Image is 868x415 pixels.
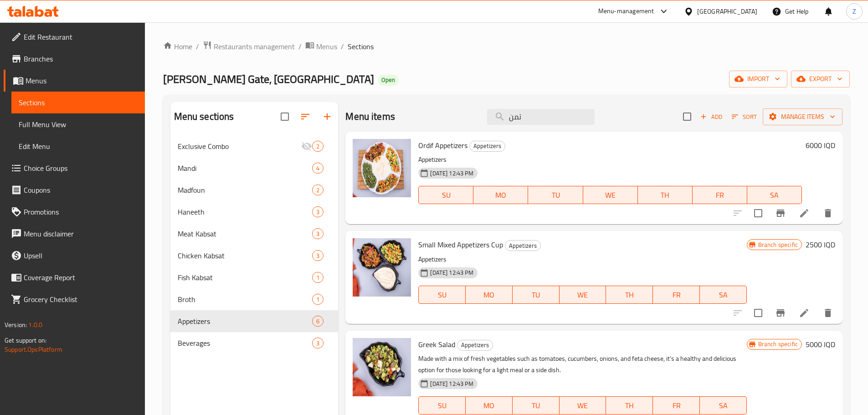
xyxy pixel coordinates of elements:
[697,6,757,16] div: [GEOGRAPHIC_DATA]
[170,288,339,310] div: Broth1
[178,338,313,348] span: Beverages
[532,189,579,202] span: TU
[791,71,850,87] button: export
[422,189,470,202] span: SU
[4,157,145,179] a: Choice Groups
[806,238,835,251] h6: 2500 IQD
[466,396,513,415] button: MO
[170,266,339,288] div: Fish Kabsat1
[699,112,724,122] span: Add
[312,206,324,217] div: items
[378,76,399,84] span: Open
[348,41,374,52] span: Sections
[700,396,747,415] button: SA
[301,141,312,152] svg: Inactive section
[700,286,747,304] button: SA
[749,303,768,323] span: Select to update
[316,106,338,128] button: Add section
[653,286,700,304] button: FR
[422,288,462,302] span: SU
[24,206,138,217] span: Promotions
[24,31,138,42] span: Edit Restaurant
[4,48,145,70] a: Branches
[4,70,145,92] a: Menus
[178,141,302,152] span: Exclusive Combo
[312,272,324,283] div: items
[313,273,323,282] span: 1
[422,399,462,412] span: SU
[528,186,583,204] button: TU
[806,139,835,152] h6: 6000 IQD
[763,108,842,125] button: Manage items
[418,254,746,265] p: Appetizers
[418,396,466,415] button: SU
[418,286,466,304] button: SU
[178,206,313,217] div: Haneeth
[477,189,524,202] span: MO
[817,202,839,224] button: delete
[313,339,323,348] span: 3
[353,338,411,396] img: Greek Salad
[28,319,42,331] span: 1.0.0
[657,399,696,412] span: FR
[19,141,138,152] span: Edit Menu
[736,73,780,85] span: import
[5,319,27,331] span: Version:
[313,295,323,304] span: 1
[170,201,339,223] div: Haneeth3
[312,141,324,152] div: items
[693,186,747,204] button: FR
[587,189,634,202] span: WE
[505,240,541,251] div: Appetizers
[4,201,145,223] a: Promotions
[853,6,856,16] span: Z
[178,228,313,239] div: Meat Kabsat
[457,340,493,351] div: Appetizers
[178,163,313,174] span: Mandi
[418,138,467,152] span: Ordif Appetizers
[696,189,744,202] span: FR
[313,251,323,260] span: 3
[178,272,313,283] span: Fish Kabsat
[751,189,798,202] span: SA
[755,340,801,348] span: Branch specific
[353,139,411,197] img: Ordif Appetizers
[196,41,199,52] li: /
[11,113,145,135] a: Full Menu View
[11,92,145,113] a: Sections
[642,189,689,202] span: TH
[470,141,505,151] span: Appetizers
[170,310,339,332] div: Appetizers6
[24,184,138,195] span: Coupons
[505,241,540,251] span: Appetizers
[418,238,503,251] span: Small Mixed Appetizers Cup
[24,228,138,239] span: Menu disclaimer
[163,69,374,89] span: [PERSON_NAME] Gate, [GEOGRAPHIC_DATA]
[560,396,606,415] button: WE
[653,396,700,415] button: FR
[378,75,399,86] div: Open
[418,353,746,376] p: Made with a mix of fresh vegetables such as tomatoes, cucumbers, onions, and feta cheese, it's a ...
[24,163,138,174] span: Choice Groups
[178,184,313,195] span: Madfoun
[726,110,763,124] span: Sort items
[313,164,323,173] span: 4
[418,186,473,204] button: SU
[563,399,603,412] span: WE
[697,110,726,124] span: Add item
[516,288,556,302] span: TU
[170,132,339,358] nav: Menu sections
[275,107,294,126] span: Select all sections
[583,186,638,204] button: WE
[513,286,560,304] button: TU
[312,163,324,174] div: items
[4,223,145,245] a: Menu disclaimer
[163,41,192,52] a: Home
[19,119,138,130] span: Full Menu View
[312,184,324,195] div: items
